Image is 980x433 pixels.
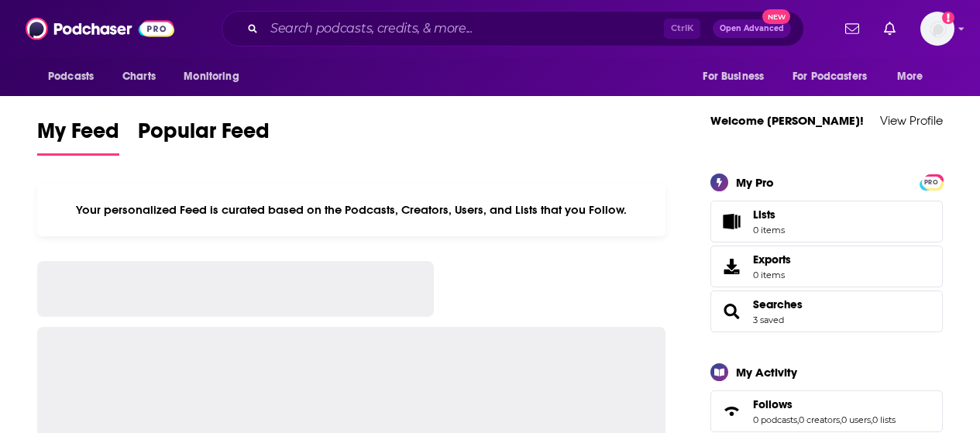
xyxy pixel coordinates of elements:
[26,14,174,43] img: Podchaser - Follow, Share and Rate Podcasts
[222,11,804,46] div: Search podcasts, credits, & more...
[713,19,791,38] button: Open AdvancedNew
[710,246,943,287] a: Exports
[37,118,119,156] a: My Feed
[878,15,902,42] a: Show notifications dropdown
[897,66,923,88] span: More
[716,301,747,322] a: Searches
[920,12,954,46] span: Logged in as vyoeupb
[886,62,943,91] button: open menu
[710,290,943,332] span: Searches
[920,12,954,46] img: User Profile
[753,225,785,235] span: 0 items
[799,414,840,425] a: 0 creators
[753,253,791,266] span: Exports
[37,184,665,236] div: Your personalized Feed is curated based on the Podcasts, Creators, Users, and Lists that you Follow.
[710,113,864,128] a: Welcome [PERSON_NAME]!
[920,12,954,46] button: Show profile menu
[138,118,270,156] a: Popular Feed
[736,365,797,380] div: My Activity
[942,12,954,24] svg: Add a profile image
[793,66,867,88] span: For Podcasters
[710,390,943,432] span: Follows
[716,400,747,422] a: Follows
[841,414,871,425] a: 0 users
[797,414,799,425] span: ,
[112,62,165,91] a: Charts
[692,62,783,91] button: open menu
[664,19,700,39] span: Ctrl K
[880,113,943,128] a: View Profile
[122,66,156,88] span: Charts
[716,256,747,277] span: Exports
[922,175,940,187] a: PRO
[753,208,785,222] span: Lists
[37,62,114,91] button: open menu
[840,414,841,425] span: ,
[710,201,943,242] a: Lists
[762,9,790,24] span: New
[753,397,896,411] a: Follows
[736,175,774,190] div: My Pro
[37,118,119,153] span: My Feed
[753,314,784,325] a: 3 saved
[871,414,872,425] span: ,
[720,25,784,33] span: Open Advanced
[839,15,865,42] a: Show notifications dropdown
[173,62,259,91] button: open menu
[753,414,797,425] a: 0 podcasts
[48,66,94,88] span: Podcasts
[703,66,764,88] span: For Business
[184,66,239,88] span: Monitoring
[922,177,940,188] span: PRO
[872,414,896,425] a: 0 lists
[782,62,889,91] button: open menu
[716,211,747,232] span: Lists
[138,118,270,153] span: Popular Feed
[753,397,793,411] span: Follows
[753,208,775,222] span: Lists
[264,16,664,41] input: Search podcasts, credits, & more...
[753,297,803,311] a: Searches
[753,270,791,280] span: 0 items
